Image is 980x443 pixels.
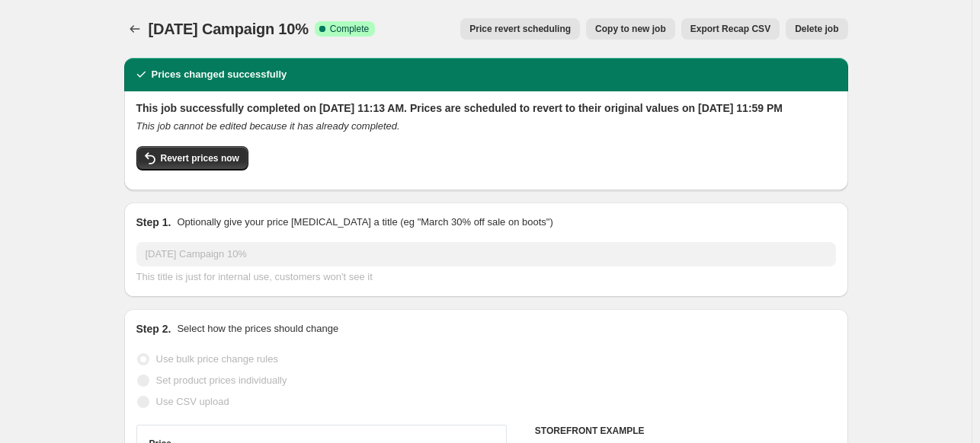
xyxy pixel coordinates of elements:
button: Price change jobs [124,18,146,40]
i: This job cannot be edited because it has already completed. [136,120,400,132]
h2: Step 1. [136,215,171,230]
span: Use CSV upload [156,396,229,407]
h2: Step 2. [136,321,171,336]
button: Revert prices now [136,146,248,171]
input: 30% off holiday sale [136,242,836,266]
span: Use bulk price change rules [156,353,278,365]
span: Export Recap CSV [690,23,770,35]
span: Set product prices individually [156,374,287,386]
p: Select how the prices should change [177,321,338,336]
button: Delete job [786,18,847,40]
span: [DATE] Campaign 10% [149,21,309,37]
span: This title is just for internal use, customers won't see it [136,271,373,282]
span: Complete [330,23,369,35]
span: Price revert scheduling [469,23,571,35]
p: Optionally give your price [MEDICAL_DATA] a title (eg "March 30% off sale on boots") [177,215,552,230]
h2: Prices changed successfully [152,67,287,82]
span: Copy to new job [595,23,666,35]
span: Delete job [795,23,838,35]
button: Price revert scheduling [460,18,580,40]
button: Export Recap CSV [681,18,780,40]
button: Copy to new job [586,18,675,40]
h6: STOREFRONT EXAMPLE [535,425,836,437]
h2: This job successfully completed on [DATE] 11:13 AM. Prices are scheduled to revert to their origi... [136,100,836,116]
span: Revert prices now [161,152,239,164]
